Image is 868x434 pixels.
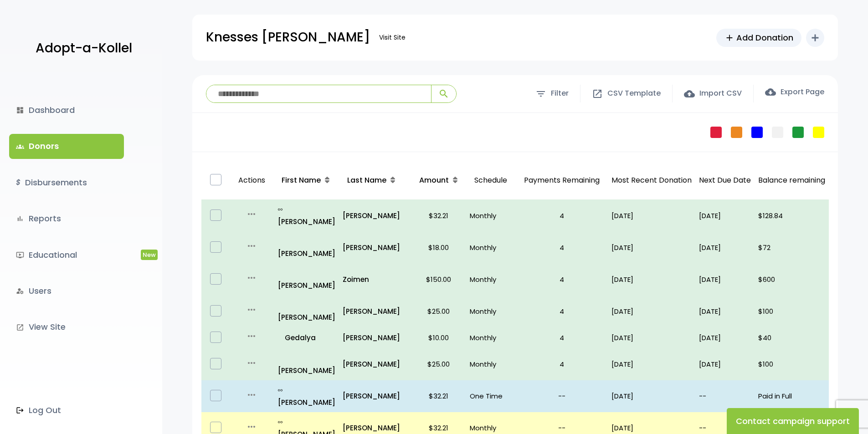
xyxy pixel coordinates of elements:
[611,209,692,222] p: [DATE]
[278,203,335,228] a: all_inclusive[PERSON_NAME]
[758,273,825,286] p: $600
[519,422,604,434] p: --
[375,29,410,46] a: Visit Site
[519,273,604,286] p: 4
[716,29,801,47] a: addAdd Donation
[611,422,692,434] p: [DATE]
[470,209,512,222] p: Monthly
[31,26,132,71] a: Adopt-a-Kollel
[9,243,124,267] a: ondemand_videoEducationalNew
[343,305,407,317] a: [PERSON_NAME]
[278,207,285,212] i: all_inclusive
[758,209,825,222] p: $128.84
[519,358,604,370] p: 4
[699,305,751,317] p: [DATE]
[343,273,407,286] a: Zoimen
[765,87,776,97] span: cloud_download
[419,175,449,185] span: Amount
[699,422,751,434] p: --
[431,85,456,102] button: search
[699,87,742,100] span: Import CSV
[343,422,407,434] a: [PERSON_NAME]
[16,251,24,259] i: ondemand_video
[438,88,449,99] span: search
[519,209,604,222] p: 4
[9,98,124,123] a: dashboardDashboard
[736,31,793,44] span: Add Donation
[611,305,692,317] p: [DATE]
[699,332,751,344] p: [DATE]
[246,331,257,342] i: more_horiz
[519,165,604,196] p: Payments Remaining
[16,287,24,295] i: manage_accounts
[758,241,825,254] p: $72
[519,332,604,344] p: 4
[246,209,257,220] i: more_horiz
[758,174,825,187] p: Balance remaining
[278,420,285,424] i: all_inclusive
[611,241,692,254] p: [DATE]
[727,408,859,434] button: Contact campaign support
[278,352,335,377] a: [PERSON_NAME]
[470,358,512,370] p: Monthly
[758,305,825,317] p: $100
[415,241,462,254] p: $18.00
[343,209,407,222] a: [PERSON_NAME]
[470,241,512,254] p: Monthly
[611,358,692,370] p: [DATE]
[278,388,285,393] i: all_inclusive
[592,88,603,99] span: open_in_new
[9,170,124,195] a: $Disbursements
[611,332,692,344] p: [DATE]
[684,88,695,99] span: cloud_upload
[415,273,462,286] p: $150.00
[519,241,604,254] p: 4
[278,267,335,291] a: [PERSON_NAME]
[415,209,462,222] p: $32.21
[806,29,824,47] button: add
[9,315,124,339] a: launchView Site
[535,88,546,99] span: filter_list
[9,398,124,423] a: Log Out
[278,384,335,408] a: all_inclusive[PERSON_NAME]
[415,390,462,402] p: $32.21
[699,174,751,187] p: Next Due Date
[470,165,512,196] p: Schedule
[519,305,604,317] p: 4
[699,358,751,370] p: [DATE]
[282,175,321,185] span: First Name
[278,332,335,344] a: Gedalya
[141,250,158,260] span: New
[343,241,407,254] p: [PERSON_NAME]
[699,273,751,286] p: [DATE]
[470,273,512,286] p: Monthly
[246,304,257,315] i: more_horiz
[278,299,335,323] a: [PERSON_NAME]
[607,87,661,100] span: CSV Template
[415,422,462,434] p: $32.21
[9,134,124,158] a: groupsDonors
[699,241,751,254] p: [DATE]
[36,37,132,60] p: Adopt-a-Kollel
[9,279,124,303] a: manage_accountsUsers
[699,209,751,222] p: [DATE]
[278,384,335,408] p: [PERSON_NAME]
[246,389,257,400] i: more_horiz
[470,305,512,317] p: Monthly
[233,165,270,196] p: Actions
[16,323,24,332] i: launch
[758,390,825,402] p: Paid in Full
[343,332,407,344] a: [PERSON_NAME]
[246,240,257,251] i: more_horiz
[206,26,370,49] p: Knesses [PERSON_NAME]
[343,390,407,402] a: [PERSON_NAME]
[278,203,335,228] p: [PERSON_NAME]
